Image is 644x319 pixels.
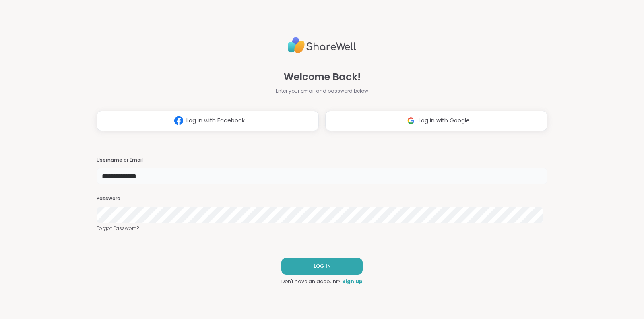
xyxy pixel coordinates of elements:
[325,111,547,131] button: Log in with Google
[281,278,341,285] span: Don't have an account?
[281,258,363,275] button: LOG IN
[171,113,186,128] img: ShareWell Logomark
[314,263,331,270] span: LOG IN
[284,70,361,84] span: Welcome Back!
[419,116,470,125] span: Log in with Google
[288,34,356,57] img: ShareWell Logo
[97,157,547,164] h3: Username or Email
[97,225,547,232] a: Forgot Password?
[186,116,245,125] span: Log in with Facebook
[276,87,368,95] span: Enter your email and password below
[403,113,419,128] img: ShareWell Logomark
[97,111,319,131] button: Log in with Facebook
[97,195,547,202] h3: Password
[342,278,363,285] a: Sign up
